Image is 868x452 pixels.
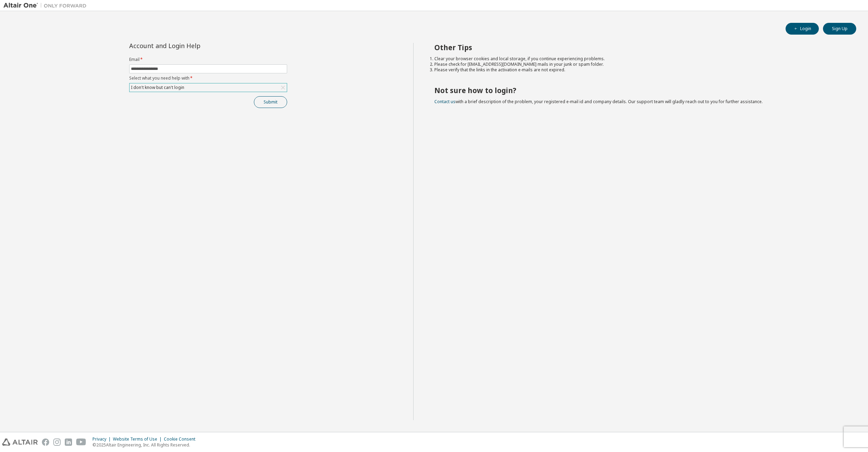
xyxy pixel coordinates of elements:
[65,439,72,446] img: linkedin.svg
[434,67,844,73] li: Please verify that the links in the activation e-mails are not expired.
[129,57,287,62] label: Email
[130,83,287,92] div: I don't know but can't login
[2,439,38,446] img: altair_logo.svg
[92,436,113,442] div: Privacy
[823,23,856,35] button: Sign Up
[434,56,844,62] li: Clear your browser cookies and local storage, if you continue experiencing problems.
[129,43,256,48] div: Account and Login Help
[130,84,185,91] div: I don't know but can't login
[434,62,844,67] li: Please check for [EMAIL_ADDRESS][DOMAIN_NAME] mails in your junk or spam folder.
[164,436,200,442] div: Cookie Consent
[434,99,763,105] span: with a brief description of the problem, your registered e-mail id and company details. Our suppo...
[434,86,844,95] h2: Not sure how to login?
[53,439,61,446] img: instagram.svg
[254,96,287,108] button: Submit
[92,442,200,448] p: © 2025 Altair Engineering, Inc. All Rights Reserved.
[786,23,819,35] button: Login
[76,439,86,446] img: youtube.svg
[3,2,90,9] img: Altair One
[42,439,49,446] img: facebook.svg
[129,75,287,81] label: Select what you need help with
[434,99,455,105] a: Contact us
[113,436,164,442] div: Website Terms of Use
[434,43,844,52] h2: Other Tips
